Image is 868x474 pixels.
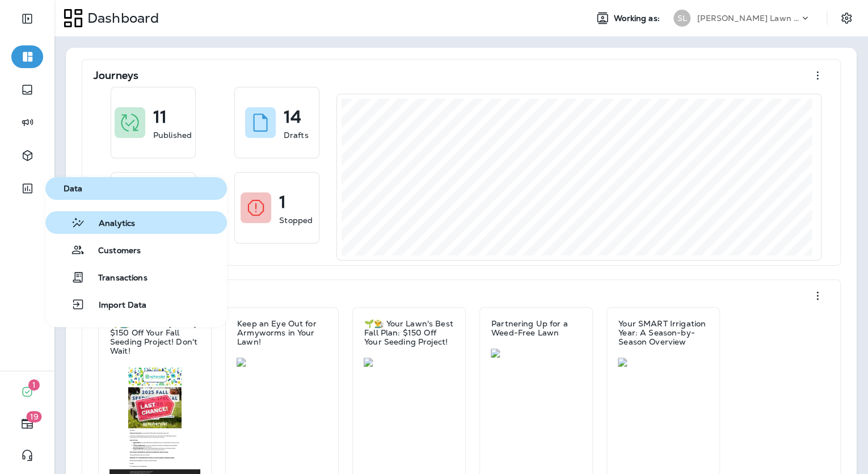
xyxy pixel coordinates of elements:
p: Drafts [284,129,309,141]
img: b7940c68-0afe-412b-8c07-c8664c8c479f.jpg [364,358,454,367]
p: 14 [284,111,301,123]
span: Working as: [614,14,662,23]
p: 11 [153,111,167,123]
button: Import Data [45,293,227,316]
p: Published [153,129,192,141]
p: Dashboard [83,10,159,27]
p: 1 [279,196,286,208]
p: Journeys [94,70,138,81]
p: Keep an Eye Out for Armyworms in Your Lawn! [237,319,327,346]
p: Stopped [279,215,313,226]
span: Customers [85,246,141,257]
p: 🌱👨‍🌾 Last Call [DATE]: $150 Off Your Fall Seeding Project! Don't Wait! [110,319,200,355]
span: Transactions [85,273,148,284]
button: Customers [45,238,227,261]
img: d1d710f2-ed6b-459a-85ce-0637dbef2d0c.jpg [618,358,709,367]
p: Your SMART Irrigation Year: A Season-by-Season Overview [618,319,708,346]
button: Expand Sidebar [11,7,43,30]
button: Data [45,177,227,200]
button: Analytics [45,211,227,234]
span: 1 [28,379,40,391]
span: Import Data [85,300,147,311]
img: df0f5721-12ad-4484-89c4-ceb98de08963.jpg [237,358,327,367]
span: Data [50,184,222,194]
p: 🌱👨‍🌾 Your Lawn's Best Fall Plan: $150 Off Your Seeding Project! [364,319,454,346]
button: Transactions [45,266,227,288]
span: 19 [27,411,42,422]
img: 06a9c41b-9423-4027-9045-eb16e192cd43.jpg [491,349,582,358]
span: Analytics [85,219,135,229]
button: Settings [836,8,857,28]
p: [PERSON_NAME] Lawn & Landscape [697,14,799,23]
p: Partnering Up for a Weed-Free Lawn [491,319,581,337]
div: SL [673,10,690,27]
